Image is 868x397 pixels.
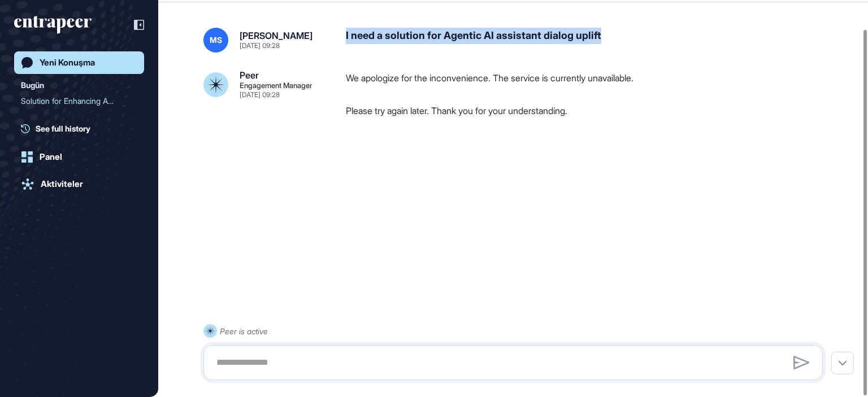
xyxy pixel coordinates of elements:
div: Engagement Manager [240,82,313,89]
div: Bugün [21,78,44,92]
div: Yeni Konuşma [40,58,95,68]
p: Please try again later. Thank you for your understanding. [346,103,832,118]
a: Yeni Konuşma [14,51,144,74]
div: Panel [40,152,62,162]
span: MS [210,36,222,45]
a: Aktiviteler [14,173,144,195]
a: Panel [14,146,144,168]
div: entrapeer-logo [14,16,92,34]
div: [DATE] 09:28 [240,91,280,98]
p: We apologize for the inconvenience. The service is currently unavailable. [346,71,832,85]
div: I need a solution for Agentic AI assistant dialog uplift [346,28,832,53]
div: Peer is active [220,324,268,338]
div: [PERSON_NAME] [240,31,313,40]
a: See full history [21,123,144,134]
div: [DATE] 09:28 [240,42,280,49]
span: See full history [36,123,90,134]
div: Solution for Enhancing Ag... [21,92,128,110]
div: Peer [240,71,259,80]
div: Aktiviteler [41,179,83,189]
div: Solution for Enhancing Agentic AI Assistant Dialog [21,92,137,110]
